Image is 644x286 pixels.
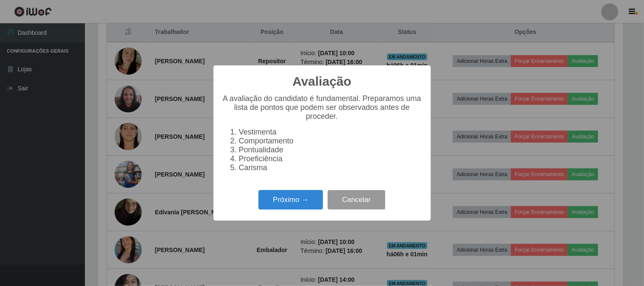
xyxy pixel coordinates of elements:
h2: Avaliação [292,74,352,89]
li: Pontualidade [239,146,422,154]
p: A avaliação do candidato é fundamental. Preparamos uma lista de pontos que podem ser observados a... [222,94,422,121]
button: Cancelar [328,190,385,210]
li: Vestimenta [239,128,422,137]
li: Carisma [239,163,422,172]
li: Comportamento [239,137,422,146]
button: Próximo → [259,190,323,210]
li: Proeficiência [239,154,422,163]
